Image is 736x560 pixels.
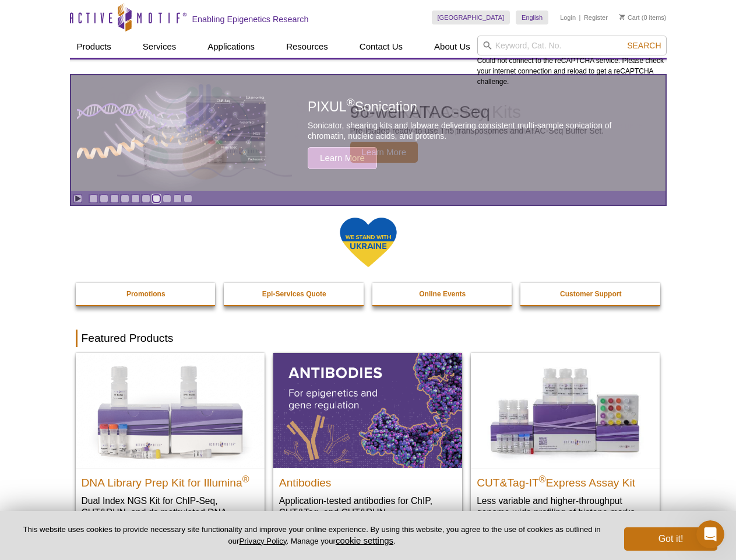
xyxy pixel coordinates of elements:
button: Search [624,40,664,51]
a: Customer Support [520,283,661,305]
a: Go to slide 3 [110,194,119,203]
strong: Promotions [126,290,165,298]
li: | [579,10,581,24]
strong: Online Events [419,290,466,298]
span: Learn More [308,147,377,169]
li: (0 items) [619,10,667,24]
img: DNA Library Prep Kit for Illumina [76,353,265,467]
a: CUT&Tag-IT® Express Assay Kit CUT&Tag-IT®Express Assay Kit Less variable and higher-throughput ge... [471,353,660,530]
a: English [516,10,548,24]
a: Login [560,13,576,22]
a: Go to slide 9 [173,194,182,203]
article: PIXUL Sonication [71,75,665,191]
span: PIXUL Sonication [308,99,417,114]
h2: Featured Products [76,330,661,347]
h2: Enabling Epigenetics Research [192,14,309,24]
p: Sonicator, shearing kits and labware delivering consistent multi-sample sonication of chromatin, ... [308,120,639,141]
a: Promotions [76,283,217,305]
p: Less variable and higher-throughput genome-wide profiling of histone marks​. [477,495,654,519]
img: PIXUL sonication [77,75,269,191]
a: Register [584,13,608,22]
sup: ® [539,474,546,484]
a: Products [70,36,118,58]
img: CUT&Tag-IT® Express Assay Kit [471,353,660,467]
a: About Us [427,36,477,58]
strong: Customer Support [560,290,621,298]
a: Cart [619,13,640,22]
button: cookie settings [336,535,393,545]
a: DNA Library Prep Kit for Illumina DNA Library Prep Kit for Illumina® Dual Index NGS Kit for ChIP-... [76,353,265,541]
img: All Antibodies [273,353,462,467]
p: Dual Index NGS Kit for ChIP-Seq, CUT&RUN, and ds methylated DNA assays. [82,495,259,530]
a: Toggle autoplay [73,194,82,203]
button: Got it! [624,527,717,551]
a: Go to slide 2 [100,194,108,203]
div: Could not connect to the reCAPTCHA service. Please check your internet connection and reload to g... [477,36,667,87]
a: Applications [200,36,262,58]
img: We Stand With Ukraine [339,216,397,268]
h2: CUT&Tag-IT Express Assay Kit [477,471,654,489]
a: Go to slide 4 [121,194,129,203]
a: Go to slide 5 [131,194,140,203]
input: Keyword, Cat. No. [477,36,667,55]
h2: Antibodies [279,471,456,489]
a: Contact Us [353,36,410,58]
p: Application-tested antibodies for ChIP, CUT&Tag, and CUT&RUN. [279,495,456,519]
a: Go to slide 1 [89,194,98,203]
img: Your Cart [619,14,625,20]
span: Search [627,41,661,50]
iframe: Intercom live chat [696,520,724,548]
a: Go to slide 6 [142,194,150,203]
a: Go to slide 10 [184,194,192,203]
a: All Antibodies Antibodies Application-tested antibodies for ChIP, CUT&Tag, and CUT&RUN. [273,353,462,530]
h2: DNA Library Prep Kit for Illumina [82,471,259,489]
a: Epi-Services Quote [224,283,365,305]
sup: ® [242,474,249,484]
a: Go to slide 7 [152,194,161,203]
a: Services [136,36,184,58]
strong: Epi-Services Quote [262,290,326,298]
a: PIXUL sonication PIXUL®Sonication Sonicator, shearing kits and labware delivering consistent mult... [71,75,665,191]
a: Privacy Policy [239,537,286,545]
a: Go to slide 8 [163,194,171,203]
a: Online Events [372,283,513,305]
p: This website uses cookies to provide necessary site functionality and improve your online experie... [19,524,605,547]
a: [GEOGRAPHIC_DATA] [432,10,510,24]
sup: ® [347,97,355,109]
a: Resources [279,36,335,58]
